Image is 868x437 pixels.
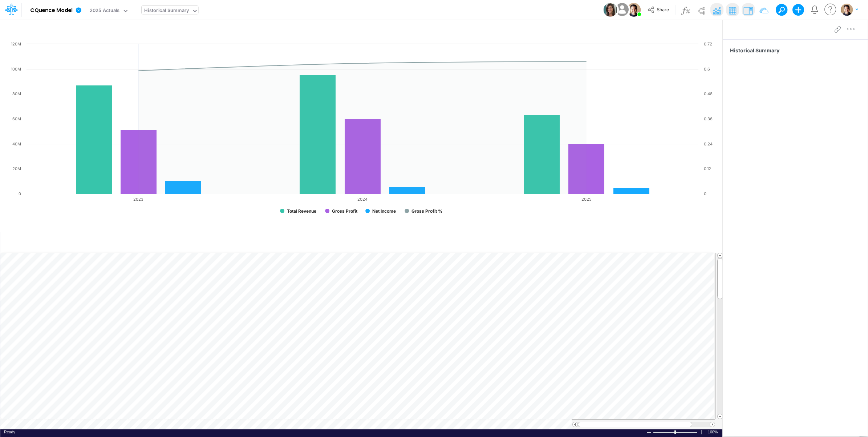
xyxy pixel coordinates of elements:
[581,197,592,202] text: 2025
[144,7,189,15] div: Historical Summary
[372,208,396,214] text: Net Income
[19,191,21,196] text: 0
[704,141,713,147] text: 0.24
[627,3,641,17] img: User Image Icon
[4,429,15,435] div: In Ready mode
[12,166,21,171] text: 20M
[7,235,564,250] input: Type a title here
[704,166,711,171] text: 0.12
[332,208,358,214] text: Gross Profit
[704,116,713,121] text: 0.36
[704,41,712,47] text: 0.72
[11,67,21,72] text: 100M
[603,3,617,17] img: User Image Icon
[811,5,819,14] a: Notifications
[657,7,669,12] span: Share
[704,191,706,196] text: 0
[704,67,710,72] text: 0.6
[11,41,21,47] text: 120M
[6,23,645,37] input: Type a title here
[704,91,713,96] text: 0.48
[12,141,21,147] text: 40M
[730,60,868,161] iframe: FastComments
[708,429,719,435] span: 100%
[730,47,863,54] span: Historical Summary
[698,429,704,435] div: Zoom In
[12,91,21,96] text: 80M
[30,7,73,14] b: CQuence Model
[411,208,442,214] text: Gross Profit %
[646,430,652,435] div: Zoom Out
[4,430,15,434] span: Ready
[644,4,674,16] button: Share
[287,208,316,214] text: Total Revenue
[90,7,120,15] div: 2025 Actuals
[674,430,676,434] div: Zoom
[133,197,143,202] text: 2023
[357,197,368,202] text: 2024
[653,429,698,435] div: Zoom
[614,1,630,18] img: User Image Icon
[708,429,719,435] div: Zoom level
[12,116,21,121] text: 60M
